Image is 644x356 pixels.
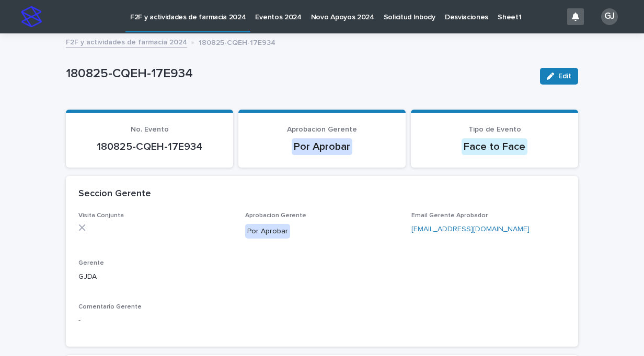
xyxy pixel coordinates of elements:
span: Aprobacion Gerente [245,212,306,219]
p: 180825-CQEH-17E934 [199,36,275,48]
a: F2F y actividades de farmacia 2024 [66,35,187,48]
span: Email Gerente Aprobador [411,212,488,219]
a: [EMAIL_ADDRESS][DOMAIN_NAME] [411,226,530,233]
span: Visita Conjunta [78,212,124,219]
span: No. Evento [131,126,169,133]
h2: Seccion Gerente [78,188,151,200]
p: GJDA [78,271,233,282]
div: Face to Face [462,138,527,155]
div: Por Aprobar [292,138,352,155]
p: 180825-CQEH-17E934 [78,140,221,153]
span: Comentario Gerente [78,304,142,310]
div: Por Aprobar [245,224,290,239]
span: Gerente [78,260,104,266]
div: GJ [601,8,618,25]
button: Edit [540,68,578,85]
p: - [78,315,566,326]
span: Edit [558,73,571,80]
span: Tipo de Evento [468,126,521,133]
img: stacker-logo-s-only.png [21,6,42,27]
span: Aprobacion Gerente [287,126,357,133]
p: 180825-CQEH-17E934 [66,66,532,81]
